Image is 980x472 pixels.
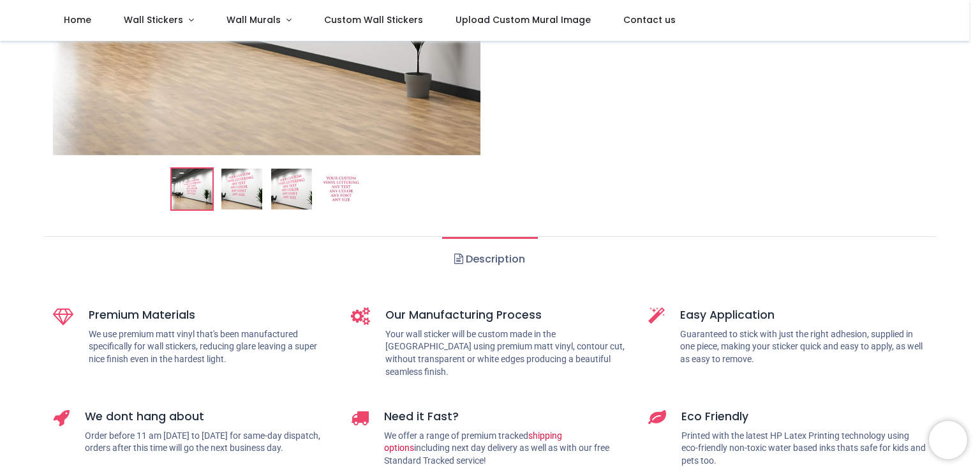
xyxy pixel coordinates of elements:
img: Custom Wall Sticker Quote Any Text & Colour - Vinyl Lettering [172,169,212,209]
span: Wall Murals [226,13,281,26]
h5: Need it Fast? [384,409,630,425]
p: Printed with the latest HP Latex Printing technology using eco-friendly non-toxic water based ink... [681,430,927,468]
img: WS-74142-04 [321,169,362,209]
span: Contact us [623,13,676,26]
p: We use premium matt vinyl that's been manufactured specifically for wall stickers, reducing glare... [89,328,332,366]
h5: Easy Application [680,307,927,323]
span: Wall Stickers [124,13,183,26]
h5: We dont hang about [85,409,332,425]
span: Home [64,13,91,26]
img: WS-74142-02 [221,169,262,209]
h5: Our Manufacturing Process [385,307,630,323]
p: Guaranteed to stick with just the right adhesion, supplied in one piece, making your sticker quic... [680,328,927,366]
a: Description [442,237,537,282]
p: Order before 11 am [DATE] to [DATE] for same-day dispatch, orders after this time will go the nex... [85,430,332,455]
h5: Eco Friendly [681,409,927,425]
span: Upload Custom Mural Image [456,13,591,26]
p: We offer a range of premium tracked including next day delivery as well as with our free Standard... [384,430,630,468]
p: Your wall sticker will be custom made in the [GEOGRAPHIC_DATA] using premium matt vinyl, contour ... [385,328,630,378]
h5: Premium Materials [89,307,332,323]
iframe: Brevo live chat [929,421,967,459]
span: Custom Wall Stickers [324,13,423,26]
img: WS-74142-03 [271,169,312,209]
